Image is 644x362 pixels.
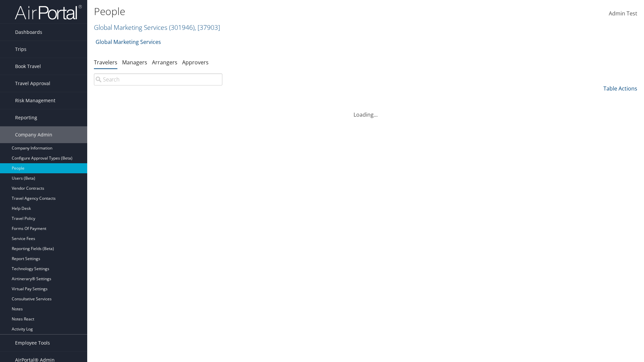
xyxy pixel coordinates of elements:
a: Global Marketing Services [96,35,161,49]
span: Trips [15,41,26,58]
img: airportal-logo.png [15,4,82,20]
span: Admin Test [609,10,637,17]
a: Global Marketing Services [94,23,220,32]
a: Table Actions [603,85,637,92]
span: Reporting [15,109,37,126]
span: Travel Approval [15,75,50,92]
a: Admin Test [609,3,637,24]
a: Managers [122,59,147,66]
span: Company Admin [15,126,52,143]
div: Loading... [94,103,637,119]
span: , [ 37903 ] [195,23,220,32]
span: Dashboards [15,24,42,41]
span: ( 301946 ) [169,23,195,32]
a: Travelers [94,59,117,66]
span: Book Travel [15,58,41,75]
input: Search [94,73,222,85]
a: Arrangers [152,59,177,66]
span: Risk Management [15,92,55,109]
span: Employee Tools [15,335,50,351]
h1: People [94,4,456,18]
a: Approvers [182,59,209,66]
